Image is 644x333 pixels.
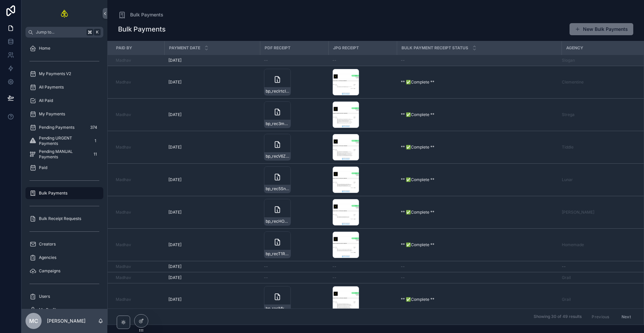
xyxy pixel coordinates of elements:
[116,58,131,63] a: Madhav
[264,101,324,128] a: bp_rec3m1fmvDrBbGred
[534,314,582,320] span: Showing 30 of 49 results
[168,79,181,85] span: [DATE]
[130,11,163,18] span: Bulk Payments
[266,186,289,191] span: bp_rec5SniwVYad2un2f
[264,134,324,161] a: bp_recV6ZEZ6WXV5VNGn
[562,297,571,302] span: Grail
[116,58,160,63] a: Madhav
[570,23,633,35] button: New Bulk Payments
[116,177,131,182] span: Madhav
[25,81,103,93] a: All Payments
[332,275,336,280] span: --
[168,210,256,215] a: [DATE]
[25,187,103,199] a: Bulk Payments
[116,79,160,85] a: Madhav
[118,11,163,19] a: Bulk Payments
[168,58,181,63] span: [DATE]
[39,71,71,76] span: My Payments V2
[169,45,200,51] span: Payment Date
[332,264,336,269] span: --
[401,264,557,269] a: --
[39,216,81,221] span: Bulk Receipt Requests
[401,264,405,269] span: --
[332,58,393,63] a: --
[25,121,103,133] a: Pending Payments374
[25,68,103,80] a: My Payments V2
[562,58,575,63] a: Slogan
[168,210,181,215] span: [DATE]
[88,123,99,131] div: 374
[116,210,131,215] a: Madhav
[264,199,324,226] a: bp_recHOncfZ4F25HiPF
[118,24,166,34] h1: Bulk Payments
[25,108,103,120] a: My Payments
[39,111,65,117] span: My Payments
[116,297,131,302] a: Madhav
[264,264,268,269] span: --
[25,252,103,264] a: Agencies
[60,8,69,19] img: App logo
[401,58,557,63] a: --
[25,27,103,38] button: Jump to...K
[116,177,160,182] a: Madhav
[562,79,584,85] a: Clementine
[332,275,393,280] a: --
[264,275,324,280] a: --
[168,297,181,302] span: [DATE]
[562,210,594,215] a: [PERSON_NAME]
[168,177,181,182] span: [DATE]
[264,58,324,63] a: --
[116,242,131,247] a: Madhav
[116,242,160,247] a: Madhav
[264,69,324,96] a: bp_reclrtcIQgcgb0iAW
[36,30,84,35] span: Jump to...
[401,275,557,280] a: --
[266,306,289,311] span: bp_recMk4XH5WNRWPCQB
[116,275,160,280] a: Madhav
[562,264,566,269] span: --
[562,177,573,182] a: Lunar
[25,213,103,225] a: Bulk Receipt Requests
[168,177,256,182] a: [DATE]
[116,264,160,269] a: Madhav
[562,112,575,117] span: Strega
[332,264,393,269] a: --
[264,275,268,280] span: --
[29,317,38,325] span: MC
[168,112,181,117] span: [DATE]
[168,297,256,302] a: [DATE]
[266,121,289,126] span: bp_rec3m1fmvDrBbGred
[25,135,103,147] a: Pending URGENT Payments1
[562,145,574,150] a: Tiddle
[39,165,47,170] span: Paid
[25,304,103,316] a: My Profile
[39,98,53,103] span: All Paid
[116,112,131,117] a: Madhav
[116,297,160,302] a: Madhav
[562,242,584,247] a: Homemade
[25,238,103,250] a: Creators
[168,145,256,150] a: [DATE]
[266,154,289,159] span: bp_recV6ZEZ6WXV5VNGn
[116,112,160,117] a: Madhav
[21,38,107,309] div: scrollable content
[39,190,67,196] span: Bulk Payments
[39,241,56,247] span: Creators
[266,251,289,257] span: bp_recT1R8k5ESg6wtsL
[266,89,289,94] span: bp_reclrtcIQgcgb0iAW
[39,135,89,146] span: Pending URGENT Payments
[168,242,256,247] a: [DATE]
[266,219,289,224] span: bp_recHOncfZ4F25HiPF
[168,275,256,280] a: [DATE]
[168,58,256,63] a: [DATE]
[47,318,86,324] p: [PERSON_NAME]
[39,85,64,90] span: All Payments
[116,275,131,280] a: Madhav
[168,242,181,247] span: [DATE]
